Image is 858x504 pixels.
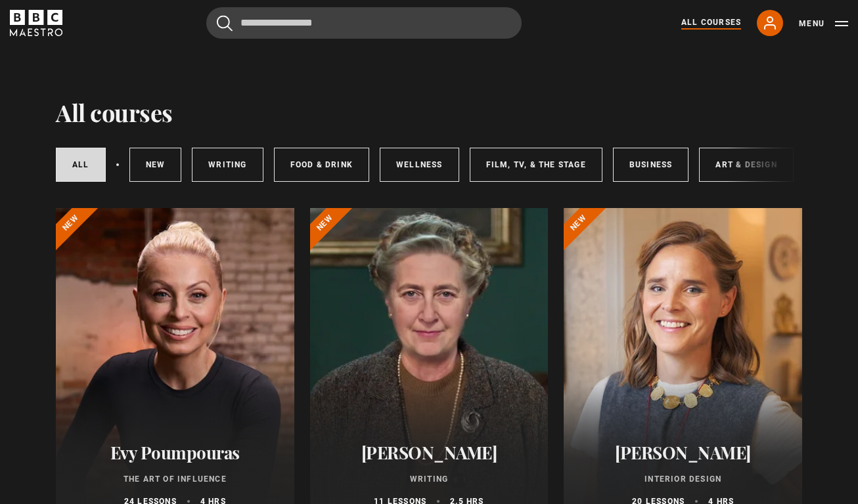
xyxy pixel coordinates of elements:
[470,148,602,182] a: Film, TV, & The Stage
[56,148,106,182] a: All
[326,442,533,463] h2: [PERSON_NAME]
[274,148,369,182] a: Food & Drink
[129,148,182,182] a: New
[10,10,62,36] svg: BBC Maestro
[72,442,279,463] h2: Evy Poumpouras
[579,442,786,463] h2: [PERSON_NAME]
[579,473,786,485] p: Interior Design
[72,473,279,485] p: The Art of Influence
[206,7,522,39] input: Search
[613,148,689,182] a: Business
[799,17,848,30] button: Toggle navigation
[56,98,173,126] h1: All courses
[192,148,263,182] a: Writing
[699,148,793,182] a: Art & Design
[326,473,533,485] p: Writing
[681,16,741,30] a: All Courses
[380,148,459,182] a: Wellness
[217,15,233,31] button: Submit the search query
